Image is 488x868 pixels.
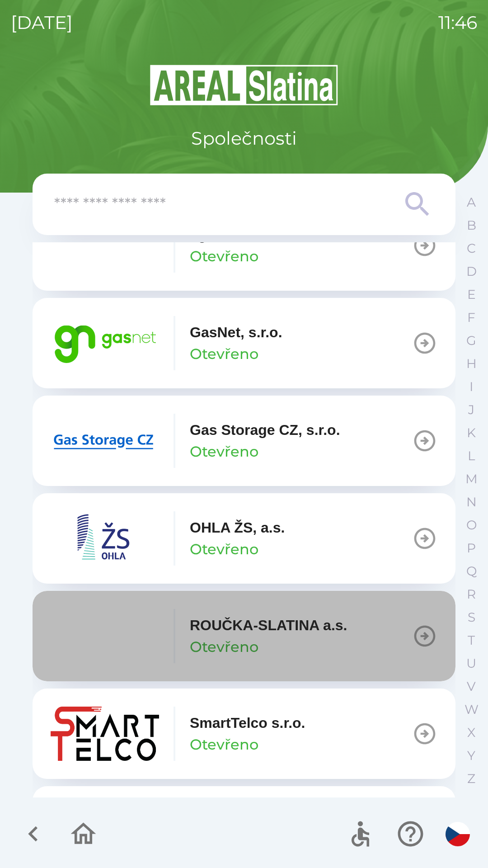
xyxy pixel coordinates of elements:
[460,721,483,744] button: X
[468,609,475,625] p: S
[190,245,258,267] p: Otevřeno
[469,379,473,395] p: I
[467,194,476,210] p: A
[51,218,159,273] img: 1a4889b5-dc5b-4fa6-815e-e1339c265386.png
[467,540,476,556] p: P
[467,679,476,694] p: V
[467,586,476,602] p: R
[468,448,475,464] p: L
[460,444,483,467] button: L
[460,514,483,537] button: O
[466,517,477,533] p: O
[33,493,455,584] button: OHLA ŽS, a.s.Otevřeno
[190,734,258,755] p: Otevřeno
[467,287,476,302] p: E
[33,689,455,779] button: SmartTelco s.r.o.Otevřeno
[467,310,475,325] p: F
[460,191,483,214] button: A
[33,200,455,291] button: eg 115 s.r.o.Otevřeno
[11,9,73,36] p: [DATE]
[467,425,476,441] p: K
[460,329,483,352] button: G
[460,629,483,652] button: T
[51,414,159,468] img: 2bd567fa-230c-43b3-b40d-8aef9e429395.png
[466,264,477,279] p: D
[460,491,483,514] button: N
[460,744,483,767] button: Y
[460,537,483,560] button: P
[460,306,483,329] button: F
[51,707,159,761] img: a1091e8c-df79-49dc-bd76-976ff18fd19d.png
[466,656,476,671] p: U
[51,609,159,663] img: e7973d4e-78b1-4a83-8dc1-9059164483d7.png
[460,421,483,444] button: K
[446,822,470,846] img: cs flag
[438,9,477,36] p: 11:46
[33,298,455,388] button: GasNet, s.r.o.Otevřeno
[465,471,478,487] p: M
[467,725,475,741] p: X
[190,712,305,734] p: SmartTelco s.r.o.
[460,698,483,721] button: W
[190,636,258,658] p: Otevřeno
[191,125,297,152] p: Společnosti
[460,352,483,375] button: H
[466,333,476,349] p: G
[33,396,455,486] button: Gas Storage CZ, s.r.o.Otevřeno
[460,560,483,583] button: Q
[467,771,475,787] p: Z
[460,583,483,606] button: R
[466,356,477,372] p: H
[467,748,475,764] p: Y
[190,614,347,636] p: ROUČKA-SLATINA a.s.
[465,702,479,717] p: W
[190,321,282,343] p: GasNet, s.r.o.
[460,675,483,698] button: V
[460,606,483,629] button: S
[468,402,474,418] p: J
[460,283,483,306] button: E
[460,467,483,491] button: M
[190,538,258,560] p: Otevřeno
[190,419,340,441] p: Gas Storage CZ, s.r.o.
[460,237,483,260] button: C
[33,591,455,681] button: ROUČKA-SLATINA a.s.Otevřeno
[51,316,159,370] img: 95bd5263-4d84-4234-8c68-46e365c669f1.png
[190,343,258,365] p: Otevřeno
[467,241,476,256] p: C
[468,632,475,648] p: T
[460,260,483,283] button: D
[467,217,476,233] p: B
[33,63,455,107] img: Logo
[466,494,477,510] p: N
[190,517,285,538] p: OHLA ŽS, a.s.
[51,511,159,566] img: 95230cbc-907d-4dce-b6ee-20bf32430970.png
[466,563,477,579] p: Q
[460,214,483,237] button: B
[460,652,483,675] button: U
[460,767,483,790] button: Z
[460,398,483,421] button: J
[190,441,258,462] p: Otevřeno
[460,375,483,398] button: I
